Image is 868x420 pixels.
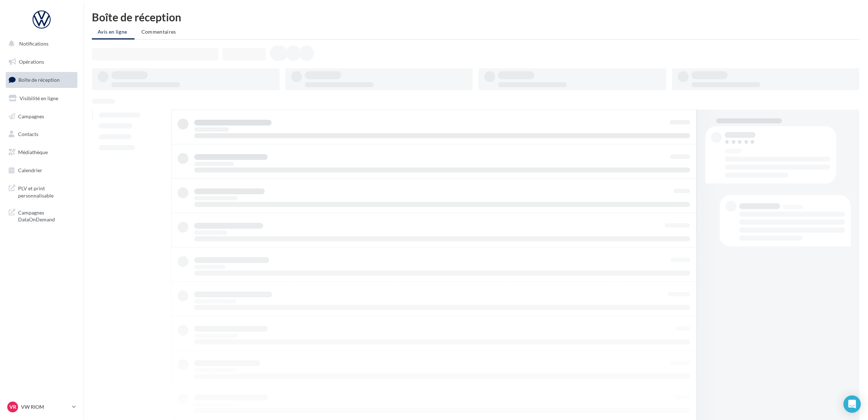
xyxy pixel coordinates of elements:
[4,181,79,202] a: PLV et print personnalisable
[18,131,38,137] span: Contacts
[18,113,44,119] span: Campagnes
[6,400,77,414] a: VR VW RIOM
[18,183,75,199] span: PLV et print personnalisable
[4,54,79,69] a: Opérations
[18,208,75,223] span: Campagnes DataOnDemand
[141,29,176,35] span: Commentaires
[4,72,79,88] a: Boîte de réception
[92,12,859,22] div: Boîte de réception
[18,167,42,173] span: Calendrier
[843,395,861,413] div: Open Intercom Messenger
[18,149,48,155] span: Médiathèque
[19,59,44,65] span: Opérations
[4,91,79,106] a: Visibilité en ligne
[4,127,79,142] a: Contacts
[18,77,60,83] span: Boîte de réception
[21,403,69,411] p: VW RIOM
[4,36,76,51] button: Notifications
[4,145,79,160] a: Médiathèque
[4,163,79,178] a: Calendrier
[19,41,48,47] span: Notifications
[9,403,16,411] span: VR
[4,109,79,124] a: Campagnes
[20,95,58,101] span: Visibilité en ligne
[4,205,79,226] a: Campagnes DataOnDemand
